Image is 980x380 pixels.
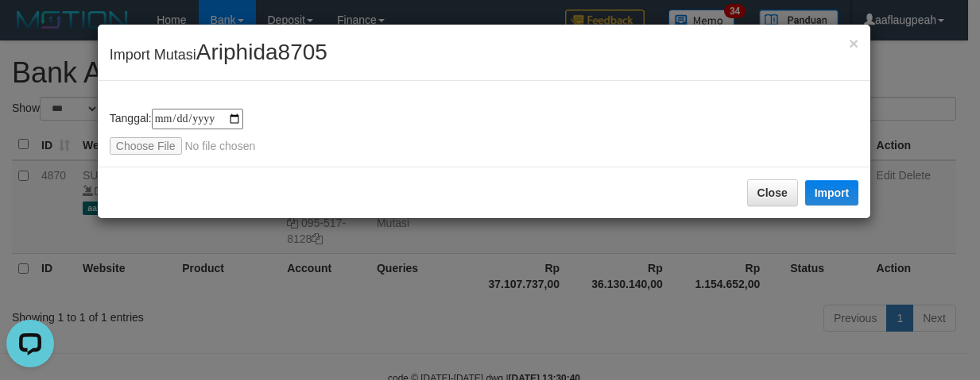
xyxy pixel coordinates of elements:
span: Ariphida8705 [196,40,327,64]
button: Open LiveChat chat widget [6,6,54,54]
button: Close [747,179,798,206]
div: Tanggal: [110,109,858,155]
button: Close [849,35,858,52]
span: × [849,34,858,52]
span: Import Mutasi [110,47,327,63]
button: Import [805,180,859,205]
